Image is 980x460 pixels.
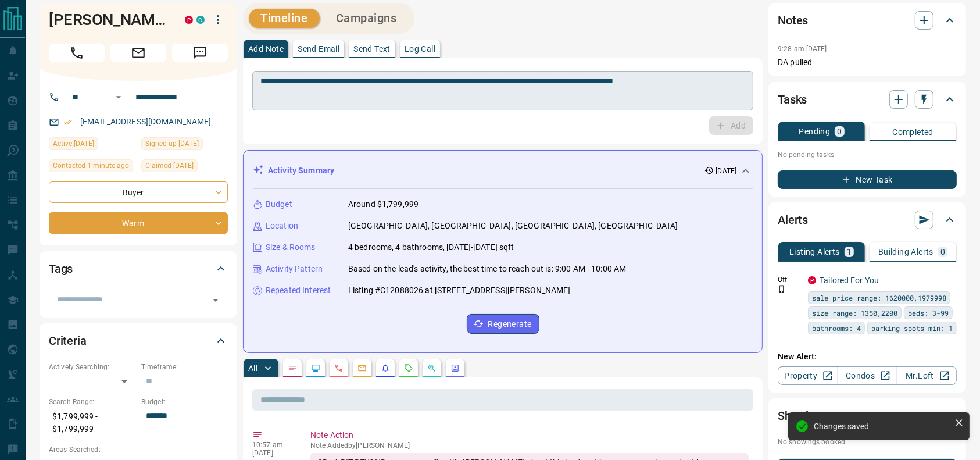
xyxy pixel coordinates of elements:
[49,397,135,407] p: Search Range:
[427,363,437,373] svg: Opportunities
[53,160,129,172] span: Contacted 1 minute ago
[908,307,949,319] span: beds: 3-99
[716,166,737,176] p: [DATE]
[141,362,228,372] p: Timeframe:
[778,211,808,229] h2: Alerts
[778,206,957,234] div: Alerts
[141,137,228,154] div: Thu Sep 01 2016
[266,284,331,297] p: Repeated Interest
[778,437,957,447] p: No showings booked
[80,117,212,126] a: [EMAIL_ADDRESS][DOMAIN_NAME]
[49,255,228,283] div: Tags
[820,276,879,285] a: Tailored For You
[778,45,827,53] p: 9:28 am [DATE]
[49,407,135,438] p: $1,799,999 - $1,799,999
[110,44,166,62] span: Email
[298,45,339,53] p: Send Email
[778,85,957,113] div: Tasks
[64,118,72,126] svg: Email Verified
[837,127,842,135] p: 0
[348,220,678,232] p: [GEOGRAPHIC_DATA], [GEOGRAPHIC_DATA], [GEOGRAPHIC_DATA], [GEOGRAPHIC_DATA]
[49,331,87,350] h2: Criteria
[778,6,957,34] div: Notes
[778,90,807,109] h2: Tasks
[799,127,831,135] p: Pending
[871,322,953,334] span: parking spots min: 1
[185,16,193,24] div: property.ca
[112,90,126,104] button: Open
[808,276,816,284] div: property.ca
[268,165,334,177] p: Activity Summary
[49,137,135,154] div: Sun Aug 10 2025
[778,351,957,363] p: New Alert:
[381,363,390,373] svg: Listing Alerts
[778,170,957,189] button: New Task
[897,366,957,385] a: Mr.Loft
[467,314,539,334] button: Regenerate
[253,160,753,181] div: Activity Summary[DATE]
[353,45,391,53] p: Send Text
[450,363,460,373] svg: Agent Actions
[310,429,749,441] p: Note Action
[49,181,228,203] div: Buyer
[172,44,228,62] span: Message
[789,248,840,256] p: Listing Alerts
[348,198,419,211] p: Around $1,799,999
[814,422,950,431] div: Changes saved
[145,138,199,149] span: Signed up [DATE]
[49,362,135,372] p: Actively Searching:
[252,449,293,457] p: [DATE]
[260,76,745,106] textarea: To enrich screen reader interactions, please activate Accessibility in Grammarly extension settings
[778,146,957,163] p: No pending tasks
[847,248,852,256] p: 1
[940,248,945,256] p: 0
[248,45,284,53] p: Add Note
[196,16,205,24] div: condos.ca
[892,128,933,136] p: Completed
[49,159,135,176] div: Tue Aug 12 2025
[310,441,749,450] p: Note Added by [PERSON_NAME]
[49,212,228,234] div: Warm
[778,274,801,285] p: Off
[334,363,344,373] svg: Calls
[53,138,94,149] span: Active [DATE]
[49,10,167,29] h1: [PERSON_NAME]
[248,364,257,372] p: All
[812,307,897,319] span: size range: 1350,2200
[145,160,194,172] span: Claimed [DATE]
[324,9,409,28] button: Campaigns
[348,263,626,275] p: Based on the lead's activity, the best time to reach out is: 9:00 AM - 10:00 AM
[266,220,298,232] p: Location
[252,441,293,449] p: 10:57 am
[838,366,897,385] a: Condos
[778,285,786,293] svg: Push Notification Only
[266,241,316,254] p: Size & Rooms
[812,322,861,334] span: bathrooms: 4
[778,366,838,385] a: Property
[405,45,435,53] p: Log Call
[249,9,320,28] button: Timeline
[348,284,571,297] p: Listing #C12088026 at [STREET_ADDRESS][PERSON_NAME]
[49,444,228,455] p: Areas Searched:
[778,56,957,69] p: DA pulled
[266,198,292,211] p: Budget
[288,363,297,373] svg: Notes
[49,44,105,62] span: Call
[49,259,73,278] h2: Tags
[266,263,323,275] p: Activity Pattern
[141,397,228,407] p: Budget:
[49,327,228,355] div: Criteria
[141,159,228,176] div: Sun Aug 10 2025
[311,363,320,373] svg: Lead Browsing Activity
[778,11,808,30] h2: Notes
[208,292,224,308] button: Open
[778,406,827,425] h2: Showings
[778,402,957,430] div: Showings
[812,292,946,304] span: sale price range: 1620000,1979998
[878,248,933,256] p: Building Alerts
[404,363,413,373] svg: Requests
[357,363,367,373] svg: Emails
[348,241,514,254] p: 4 bedrooms, 4 bathrooms, [DATE]-[DATE] sqft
